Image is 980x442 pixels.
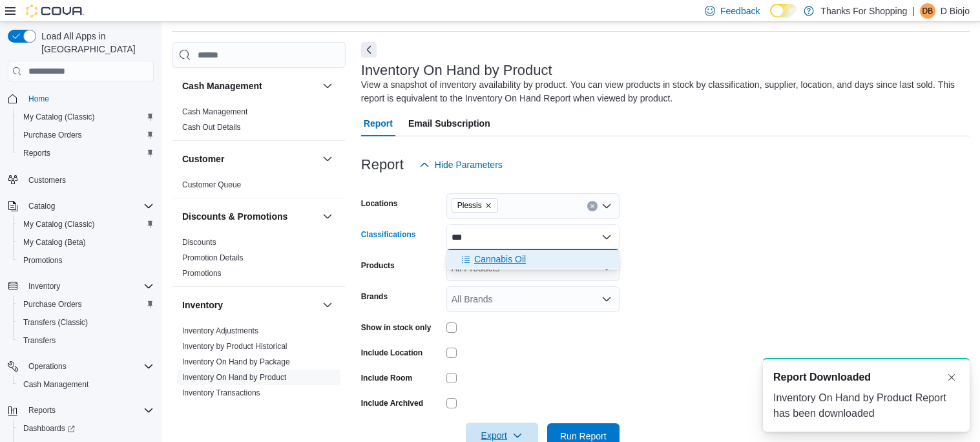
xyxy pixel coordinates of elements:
button: Promotions [13,251,159,269]
div: Cash Management [172,104,346,140]
span: Transfers (Classic) [23,317,88,328]
h3: Inventory On Hand by Product [361,63,552,78]
button: My Catalog (Classic) [13,215,159,233]
button: Customers [3,170,159,189]
button: Cash Management [13,375,159,394]
a: Dashboards [13,419,159,437]
span: Reports [23,403,154,418]
span: My Catalog (Beta) [23,237,86,247]
div: Notification [773,370,959,385]
div: View a snapshot of inventory availability by product. You can view products in stock by classific... [361,78,963,105]
span: Inventory Transactions [182,388,260,398]
label: Show in stock only [361,322,432,333]
span: My Catalog (Classic) [18,216,154,232]
a: Inventory Adjustments [182,326,258,335]
h3: Report [361,157,404,173]
a: Purchase Orders [18,297,87,312]
span: Inventory [28,281,60,291]
button: Catalog [23,198,60,214]
span: Feedback [720,5,760,17]
button: Customer [182,153,317,165]
a: Discounts [182,238,216,247]
h3: Inventory [182,299,223,311]
a: Home [23,91,54,107]
span: Promotion Details [182,253,244,263]
a: Customers [23,173,71,188]
button: Dismiss toast [944,370,959,385]
label: Classifications [361,229,416,240]
label: Brands [361,291,388,302]
button: Close list of options [601,232,612,242]
button: Discounts & Promotions [320,209,335,224]
button: Hide Parameters [414,152,508,178]
span: Reports [28,405,56,416]
span: My Catalog (Classic) [23,219,95,229]
button: Inventory [23,279,65,294]
button: Cash Management [182,79,317,92]
a: Inventory On Hand by Package [182,357,290,366]
a: Reports [18,145,56,161]
button: My Catalog (Classic) [13,108,159,126]
span: Transfers [23,335,56,346]
button: Open list of options [601,294,612,304]
button: Inventory [320,297,335,313]
a: Cash Out Details [182,123,241,132]
span: Inventory by Product Historical [182,341,287,352]
a: Promotions [18,253,68,268]
a: Promotion Details [182,253,244,262]
button: Purchase Orders [13,295,159,313]
button: Remove Plessis from selection in this group [485,202,492,209]
span: Operations [23,359,154,374]
span: Customers [28,175,66,185]
span: Operations [28,361,67,372]
span: Report Downloaded [773,370,871,385]
span: Transfers [18,333,154,348]
label: Include Archived [361,398,423,408]
button: Inventory [182,299,317,311]
a: My Catalog (Beta) [18,235,91,250]
h3: Customer [182,153,224,165]
span: Cannabis Oil [474,253,526,266]
input: Dark Mode [770,4,797,17]
span: Email Subscription [408,111,490,136]
p: D Biojo [941,3,970,19]
p: Thanks For Shopping [820,3,907,19]
button: Clear input [587,201,598,211]
span: Customers [23,171,154,187]
span: Transfers (Classic) [18,315,154,330]
a: Inventory On Hand by Product [182,373,286,382]
button: Transfers [13,331,159,350]
div: Customer [172,177,346,198]
span: Cash Management [182,107,247,117]
span: Home [23,90,154,107]
span: Cash Management [18,377,154,392]
h3: Discounts & Promotions [182,210,287,223]
a: Customer Queue [182,180,241,189]
a: Purchase Orders [18,127,87,143]
button: Cash Management [320,78,335,94]
span: Purchase Orders [23,299,82,310]
button: Customer [320,151,335,167]
div: D Biojo [920,3,935,19]
span: Plessis [452,198,498,213]
span: Cash Out Details [182,122,241,132]
span: Purchase Orders [23,130,82,140]
button: Transfers (Classic) [13,313,159,331]
button: Home [3,89,159,108]
span: Reports [23,148,50,158]
button: Inventory [3,277,159,295]
span: Inventory On Hand by Product [182,372,286,383]
span: Inventory On Hand by Package [182,357,290,367]
button: Reports [13,144,159,162]
span: My Catalog (Beta) [18,235,154,250]
button: Cannabis Oil [446,250,620,269]
button: My Catalog (Beta) [13,233,159,251]
span: Promotions [18,253,154,268]
button: Operations [3,357,159,375]
a: Cash Management [182,107,247,116]
span: Catalog [23,198,154,214]
a: Transfers [18,333,61,348]
div: Discounts & Promotions [172,235,346,286]
span: Purchase Orders [18,297,154,312]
